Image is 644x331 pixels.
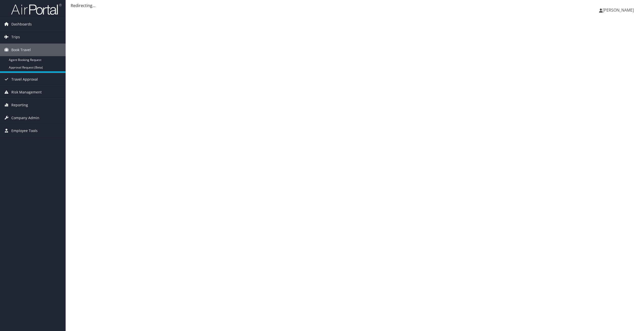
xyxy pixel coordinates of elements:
img: airportal-logo.png [11,3,62,15]
span: Reporting [11,99,28,111]
span: [PERSON_NAME] [603,7,634,13]
a: [PERSON_NAME] [599,3,639,18]
span: Trips [11,31,20,43]
div: Redirecting... [71,3,639,9]
span: Company Admin [11,112,39,124]
span: Book Travel [11,44,31,56]
span: Dashboards [11,18,32,30]
span: Employee Tools [11,124,38,137]
span: Risk Management [11,86,42,98]
span: Travel Approval [11,73,38,86]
